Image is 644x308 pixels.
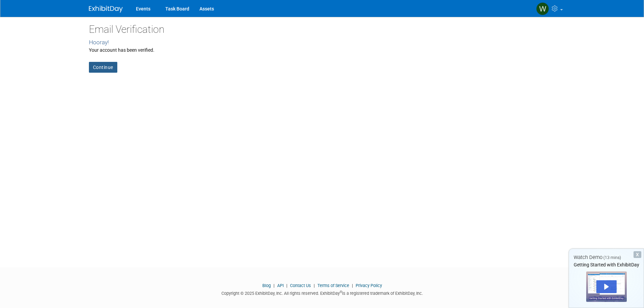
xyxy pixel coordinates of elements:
[285,283,289,288] span: |
[596,280,617,293] div: Play
[272,283,276,288] span: |
[634,251,641,258] div: Dismiss
[536,2,549,15] img: Will Schwenger
[312,283,316,288] span: |
[89,38,555,47] div: Hooray!
[569,261,644,268] div: Getting Started with ExhibitDay
[89,62,117,73] a: Continue
[262,283,271,288] a: Blog
[569,254,644,261] div: Watch Demo
[603,255,621,260] span: (13 mins)
[290,283,311,288] a: Contact Us
[89,24,555,35] h2: Email Verification
[89,47,555,53] div: Your account has been verified.
[356,283,382,288] a: Privacy Policy
[340,290,342,294] sup: ®
[89,6,123,13] img: ExhibitDay
[350,283,355,288] span: |
[317,283,349,288] a: Terms of Service
[277,283,284,288] a: API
